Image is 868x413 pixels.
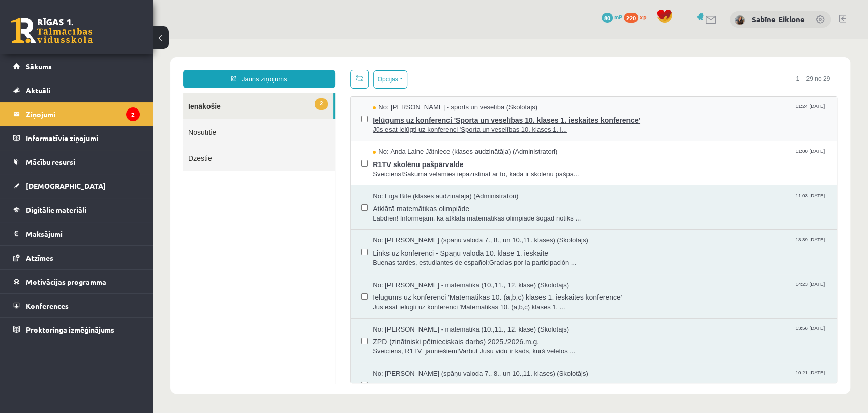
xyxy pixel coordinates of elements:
[220,286,674,317] a: No: [PERSON_NAME] - matemātika (10.,11., 12. klase) (Skolotājs) 13:56 [DATE] ZPD (zinātniski pētn...
[13,78,140,102] a: Aktuāli
[220,175,674,184] span: Labdien! Informējam, ka atklātā matemātikas olimpiāde šogad notiks ...
[26,222,140,245] legend: Maksājumi
[26,181,106,190] span: [DEMOGRAPHIC_DATA]
[162,59,175,71] span: 2
[641,197,674,204] span: 18:39 [DATE]
[641,241,674,249] span: 14:23 [DATE]
[220,330,435,340] span: No: [PERSON_NAME] (spāņu valoda 7., 8., un 10.,11. klases) (Skolotājs)
[614,13,622,21] span: mP
[13,102,140,126] a: Ziņojumi2
[11,18,93,43] a: Rīgas 1. Tālmācības vidusskola
[220,108,405,118] span: No: Anda Laine Jātniece (klases audzinātāja) (Administratori)
[26,277,106,286] span: Motivācijas programma
[13,270,140,293] a: Motivācijas programma
[13,54,140,78] a: Sākums
[26,102,140,126] legend: Ziņojumi
[220,86,674,96] span: Jūs esat ielūgti uz konferenci 'Sporta un veselības 10. klases 1. i...
[13,294,140,317] a: Konferences
[220,197,674,228] a: No: [PERSON_NAME] (spāņu valoda 7., 8., un 10.,11. klases) (Skolotājs) 18:39 [DATE] Links uz konf...
[221,31,255,49] button: Opcijas
[220,130,674,140] span: Sveiciens!Sākumā vēlamies iepazīstināt ar to, kāda ir skolēnu pašpā...
[31,106,182,132] a: Dzēstie
[752,14,805,24] a: Sabīne Eiklone
[13,222,140,245] a: Maksājumi
[26,325,114,334] span: Proktoringa izmēģinājums
[641,330,674,338] span: 10:21 [DATE]
[220,64,674,95] a: No: [PERSON_NAME] - sports un veselība (Skolotājs) 11:24 [DATE] Ielūgums uz konferenci 'Sporta un...
[735,15,745,25] img: Sabīne Eiklone
[13,126,140,150] a: Informatīvie ziņojumi
[602,13,622,21] a: 80 mP
[220,339,674,352] span: Spāņu valoda 10. klase - konference par 1. ieskaites mācību materiālu
[641,152,674,160] span: 11:03 [DATE]
[220,152,366,162] span: No: Līga Bite (klases audzinātāja) (Administratori)
[641,64,674,71] span: 11:24 [DATE]
[220,73,674,86] span: Ielūgums uz konferenci 'Sporta un veselības 10. klases 1. ieskaites konference'
[31,54,181,80] a: 2Ienākošie
[220,108,674,140] a: No: Anda Laine Jātniece (klases audzinātāja) (Administratori) 11:00 [DATE] R1TV skolēnu pašpārval...
[220,308,674,317] span: Sveiciens, R1TV jauniešiem!Varbūt Jūsu vidū ir kāds, kurš vēlētos ...
[624,13,638,23] span: 220
[26,157,75,167] span: Mācību resursi
[26,126,140,150] legend: Informatīvie ziņojumi
[220,118,674,130] span: R1TV skolēnu pašpārvalde
[26,253,53,262] span: Atzīmes
[220,241,674,273] a: No: [PERSON_NAME] - matemātika (10.,11., 12. klase) (Skolotājs) 14:23 [DATE] Ielūgums uz konferen...
[220,263,674,273] span: Jūs esat ielūgti uz konferenci 'Matemātikas 10. (a,b,c) klases 1. ...
[220,286,416,295] span: No: [PERSON_NAME] - matemātika (10.,11., 12. klase) (Skolotājs)
[13,174,140,198] a: [DEMOGRAPHIC_DATA]
[26,301,69,310] span: Konferences
[220,241,416,251] span: No: [PERSON_NAME] - matemātika (10.,11., 12. klase) (Skolotājs)
[220,206,674,219] span: Links uz konferenci - Spāņu valoda 10. klase 1. ieskaite
[624,13,651,21] a: 220 xp
[13,150,140,174] a: Mācību resursi
[640,13,646,21] span: xp
[220,197,435,206] span: No: [PERSON_NAME] (spāņu valoda 7., 8., un 10.,11. klases) (Skolotājs)
[26,62,52,71] span: Sākums
[220,162,674,175] span: Atklātā matemātikas olimpiāde
[220,219,674,229] span: Buenas tardes, estudiantes de español:Gracias por la participación ...
[31,80,182,106] a: Nosūtītie
[31,31,183,49] a: Jauns ziņojums
[636,31,685,49] span: 1 – 29 no 29
[641,286,674,293] span: 13:56 [DATE]
[13,246,140,269] a: Atzīmes
[220,152,674,184] a: No: Līga Bite (klases audzinātāja) (Administratori) 11:03 [DATE] Atklātā matemātikas olimpiāde La...
[220,295,674,308] span: ZPD (zinātniski pētnieciskais darbs) 2025./2026.m.g.
[220,251,674,263] span: Ielūgums uz konferenci 'Matemātikas 10. (a,b,c) klases 1. ieskaites konference'
[220,330,674,362] a: No: [PERSON_NAME] (spāņu valoda 7., 8., un 10.,11. klases) (Skolotājs) 10:21 [DATE] Spāņu valoda ...
[220,64,385,73] span: No: [PERSON_NAME] - sports un veselība (Skolotājs)
[13,318,140,341] a: Proktoringa izmēģinājums
[26,86,50,95] span: Aktuāli
[126,107,140,121] i: 2
[26,205,86,214] span: Digitālie materiāli
[602,13,613,23] span: 80
[641,108,674,116] span: 11:00 [DATE]
[13,198,140,222] a: Digitālie materiāli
